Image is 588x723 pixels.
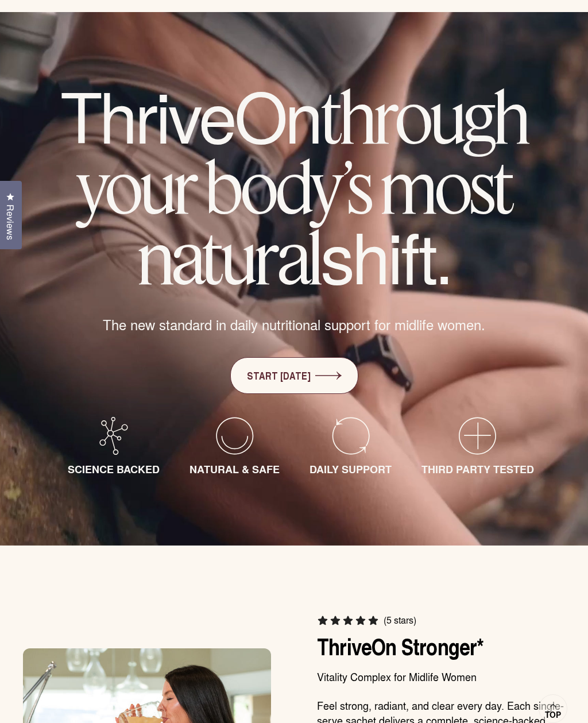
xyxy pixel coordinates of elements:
span: The new standard in daily nutritional support for midlife women. [103,315,485,334]
span: Reviews [3,204,18,240]
span: NATURAL & SAFE [189,462,280,477]
span: SCIENCE BACKED [68,462,160,477]
span: DAILY SUPPORT [310,462,392,477]
em: through your body’s most natural [76,74,528,302]
p: Vitality Complex for Midlife Women [317,669,565,684]
span: THIRD PARTY TESTED [421,462,534,477]
h1: ThriveOn shift. [46,81,542,292]
a: ThriveOn Stronger* [317,629,484,663]
span: Top [545,710,561,720]
a: START [DATE] [230,357,358,394]
span: ThriveOn Stronger* [317,630,484,664]
span: (5 stars) [384,614,416,626]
